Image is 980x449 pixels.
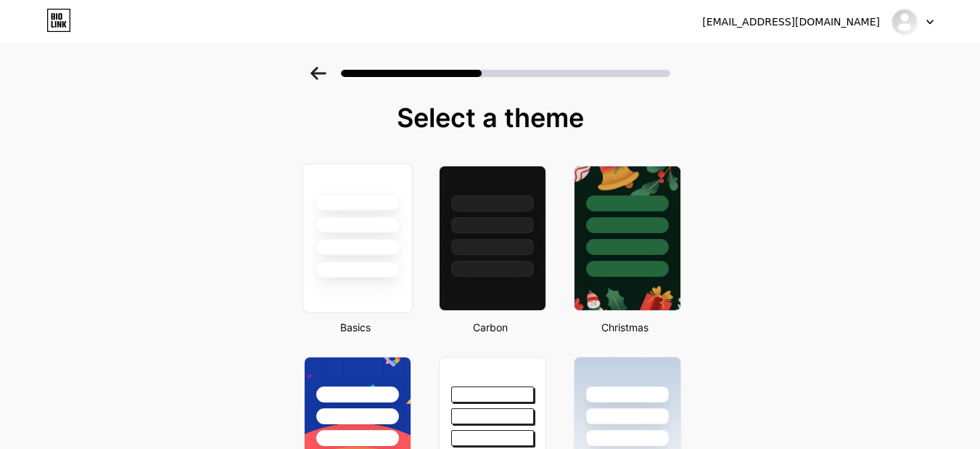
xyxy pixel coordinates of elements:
img: awssolar [891,8,918,36]
div: Basics [300,320,411,335]
div: [EMAIL_ADDRESS][DOMAIN_NAME] [702,15,880,30]
div: Carbon [435,320,546,335]
div: Christmas [569,320,681,335]
div: Select a theme [298,103,683,132]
